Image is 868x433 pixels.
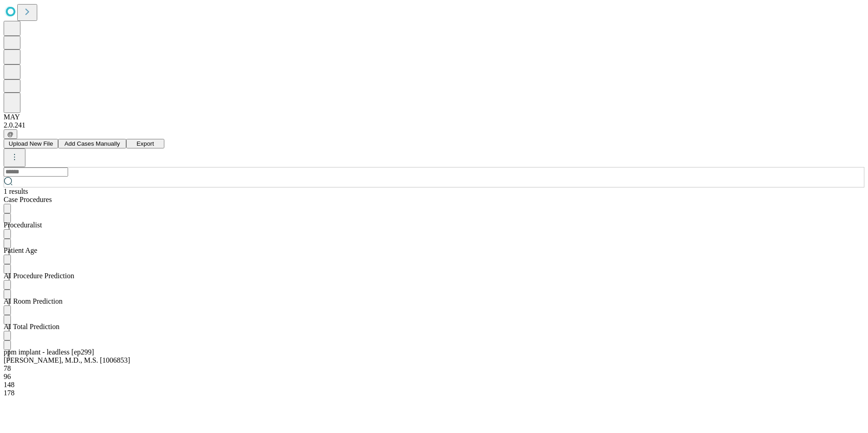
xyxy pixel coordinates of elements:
button: Menu [4,315,11,325]
button: Sort [4,204,11,213]
span: Time-out to extubation/pocket closure [4,272,74,280]
div: [PERSON_NAME], M.D., M.S. [1006853] [4,356,779,364]
button: Menu [4,290,11,299]
span: Patient Age [4,246,37,254]
span: @ [7,131,14,138]
button: Export [126,139,164,148]
span: Includes set-up, patient in-room to patient out-of-room, and clean-up [4,323,59,330]
span: Scheduled procedures [4,196,52,203]
span: 178 [4,389,15,397]
button: Add Cases Manually [58,139,126,148]
span: Proceduralist [4,221,42,229]
button: Sort [4,305,11,315]
div: 78 [4,364,779,373]
span: 1 results [4,187,28,195]
button: Sort [4,229,11,239]
button: @ [4,129,17,139]
button: Sort [4,255,11,264]
span: Export [137,140,154,147]
div: 2.0.241 [4,121,864,129]
button: Upload New File [4,139,58,148]
button: Menu [4,239,11,248]
button: Menu [4,213,11,223]
span: 148 [4,381,15,389]
span: 96 [4,373,11,380]
span: Add Cases Manually [64,140,120,147]
button: Sort [4,280,11,290]
button: Menu [4,340,11,350]
button: Menu [4,264,11,274]
a: Export [126,139,164,147]
div: MAY [4,113,864,121]
div: ppm implant - leadless [ep299] [4,348,779,356]
button: Sort [4,331,11,340]
span: Upload New File [9,140,53,147]
span: Patient in room to patient out of room [4,297,63,305]
button: kebab-menu [4,148,25,167]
